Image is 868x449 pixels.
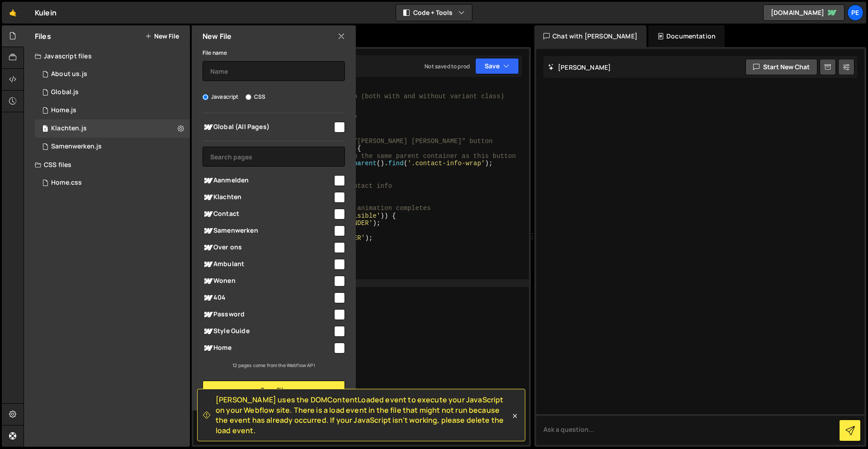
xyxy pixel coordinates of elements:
[24,156,190,174] div: CSS files
[203,259,333,270] span: Ambulant
[847,5,863,21] a: Pe
[203,381,345,400] button: Save File
[245,94,251,100] input: CSS
[203,326,333,337] span: Style Guide
[396,5,472,21] button: Code + Tools
[203,92,239,101] label: Javascript
[35,119,190,138] div: 15960/43059.js
[245,92,265,101] label: CSS
[35,31,51,41] h2: Files
[203,192,333,203] span: Klachten
[51,124,87,133] div: Klachten.js
[203,276,333,287] span: Wonen
[2,2,24,24] a: 🤙
[203,175,333,186] span: Aanmelden
[203,31,231,41] h2: New File
[203,309,333,320] span: Password
[648,25,725,47] div: Documentation
[51,70,87,78] div: About us.js
[232,362,315,368] small: 12 pages come from the Webflow API
[745,59,817,75] button: Start new chat
[203,209,333,220] span: Contact
[35,65,190,83] div: 15960/42833.js
[24,47,190,65] div: Javascript files
[203,225,333,236] span: Samenwerken
[35,7,57,18] div: Kulein
[51,143,102,151] div: Samenwerken.js
[203,343,333,353] span: Home
[534,25,646,47] div: Chat with [PERSON_NAME]
[425,62,470,70] div: Not saved to prod
[145,33,179,40] button: New File
[475,58,519,74] button: Save
[51,106,76,115] div: Home.js
[203,292,333,303] span: 404
[763,5,844,21] a: [DOMAIN_NAME]
[35,101,190,119] div: 15960/42664.js
[203,147,345,167] input: Search pages
[35,83,190,101] div: 15960/42725.js
[35,174,190,192] div: 15960/42712.css
[548,63,611,72] h2: [PERSON_NAME]
[51,88,79,96] div: Global.js
[42,126,48,133] span: 1
[35,138,190,156] div: 15960/42949.js
[203,94,208,100] input: Javascript
[203,122,333,133] span: Global (All Pages)
[216,395,510,435] span: [PERSON_NAME] uses the DOMContentLoaded event to execute your JavaScript on your Webflow site. Th...
[203,242,333,253] span: Over ons
[203,61,345,81] input: Name
[51,179,82,187] div: Home.css
[203,48,227,57] label: File name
